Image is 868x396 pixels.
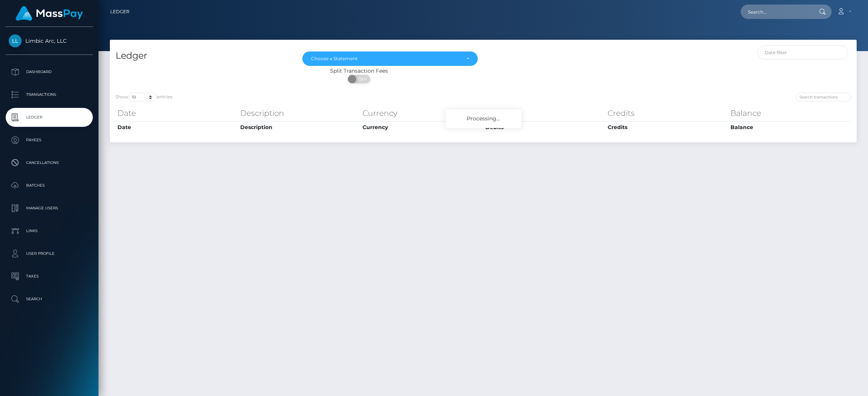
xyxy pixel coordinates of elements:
[361,106,483,121] th: Currency
[9,225,90,237] p: Links
[741,5,812,19] input: Search...
[757,45,848,59] input: Date filter
[9,112,90,123] p: Ledger
[729,121,851,133] th: Balance
[9,203,90,214] p: Manage Users
[9,248,90,259] p: User Profile
[311,56,460,62] div: Choose a Statement
[796,93,851,101] input: Search transactions
[9,34,22,47] img: Limbic Arc, LLC
[9,134,90,146] p: Payees
[9,271,90,282] p: Taxes
[483,121,606,133] th: Debits
[9,293,90,305] p: Search
[6,176,93,195] a: Batches
[6,244,93,263] a: User Profile
[6,267,93,286] a: Taxes
[116,93,172,101] label: Show entries
[238,106,361,121] th: Description
[9,89,90,100] p: Transactions
[6,153,93,172] a: Cancellations
[110,67,608,75] div: Split Transaction Fees
[446,109,521,128] div: Processing...
[16,6,83,21] img: MassPay Logo
[483,106,606,121] th: Debits
[6,290,93,309] a: Search
[729,106,851,121] th: Balance
[352,75,371,83] span: OFF
[6,62,93,81] a: Dashboard
[116,49,291,62] h4: Ledger
[6,221,93,240] a: Links
[6,37,93,44] span: Limbic Arc, LLC
[9,180,90,191] p: Batches
[6,199,93,218] a: Manage Users
[110,4,130,20] a: Ledger
[606,106,729,121] th: Credits
[6,108,93,127] a: Ledger
[9,66,90,78] p: Dashboard
[361,121,483,133] th: Currency
[6,131,93,150] a: Payees
[302,51,478,66] button: Choose a Statement
[606,121,729,133] th: Credits
[238,121,361,133] th: Description
[116,106,238,121] th: Date
[128,93,157,101] select: Showentries
[9,157,90,168] p: Cancellations
[6,85,93,104] a: Transactions
[116,121,238,133] th: Date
